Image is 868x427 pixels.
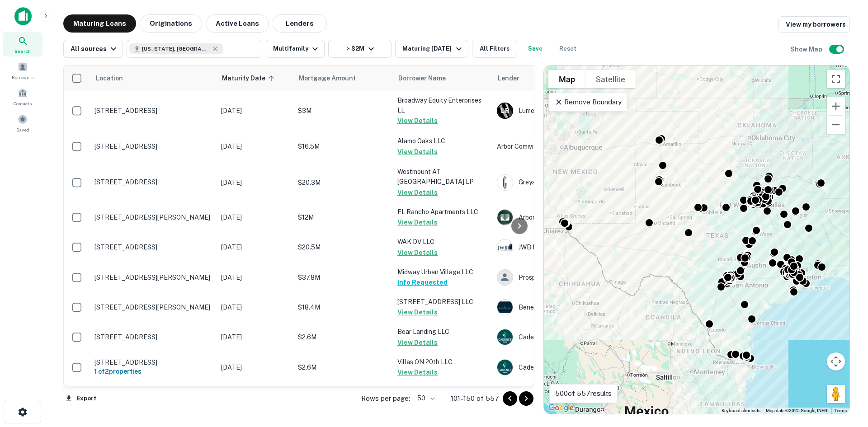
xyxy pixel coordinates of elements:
button: Save your search to get updates of matches that match your search criteria. [521,40,550,58]
span: Contacts [14,100,32,107]
button: Maturing Loans [63,14,136,33]
a: Borrowers [3,58,42,83]
button: View Details [397,115,438,126]
img: picture [497,329,513,345]
button: All sources [63,40,123,58]
p: [DATE] [221,141,289,151]
button: Map camera controls [827,352,845,371]
p: $2.6M [298,332,388,342]
span: Maturity Date [222,73,277,84]
p: $20.5M [298,242,388,252]
th: Location [90,66,217,91]
div: Maturing [DATE] [402,43,464,54]
div: Benefit Street Partners [497,299,632,315]
span: Lender [498,73,519,84]
p: $37.8M [298,272,388,282]
p: $18.4M [298,302,388,312]
button: Toggle fullscreen view [827,70,845,88]
p: Westmount AT [GEOGRAPHIC_DATA] LP [397,167,488,187]
p: WAK DV LLC [397,237,488,247]
a: Open this area in Google Maps (opens a new window) [546,402,576,414]
p: [DATE] [221,332,289,342]
p: 101–150 of 557 [451,393,499,404]
p: $3M [298,106,388,116]
button: Multifamily [266,40,325,58]
iframe: Chat Widget [823,355,868,398]
p: [STREET_ADDRESS] [94,178,212,186]
p: [STREET_ADDRESS][PERSON_NAME] [94,273,212,282]
div: All sources [71,43,119,54]
div: 50 [414,392,436,405]
p: Remove Boundary [554,97,622,108]
p: [STREET_ADDRESS][PERSON_NAME] [94,303,212,311]
p: [DATE] [221,242,289,252]
p: [DATE] [221,212,289,222]
span: [US_STATE], [GEOGRAPHIC_DATA] [142,45,210,53]
span: Search [14,47,31,55]
button: View Details [397,307,438,318]
a: Saved [3,111,42,135]
button: View Details [397,187,438,198]
h6: Show Map [790,44,824,54]
div: Arbor Realty Trust [497,209,632,225]
p: [DATE] [221,106,289,116]
p: Villas ON 20th LLC [397,357,488,367]
p: Alamo Oaks LLC [397,136,488,146]
a: View my borrowers [778,16,850,33]
div: Greystone [497,174,632,191]
p: [DATE] [221,178,289,188]
img: picture [497,239,513,255]
button: > $2M [328,40,392,58]
img: picture [497,360,513,375]
button: Go to next page [519,391,533,406]
button: Maturing [DATE] [395,40,468,58]
a: Contacts [3,84,42,109]
span: Saved [16,126,29,133]
p: $2.6M [298,362,388,372]
button: Active Loans [206,14,269,33]
button: Show satellite imagery [585,70,636,88]
p: [DATE] [221,302,289,312]
button: View Details [397,337,438,348]
p: Broadway Equity Enterprises LL [397,95,488,115]
img: picture [497,300,513,315]
p: [STREET_ADDRESS] [94,333,212,341]
button: Info Requested [397,277,448,288]
div: JWB Real Estate Companies [497,239,632,255]
p: Arbor Comiviercial Funding I LLC [497,141,632,151]
p: L R [501,106,509,116]
p: $12M [298,212,388,222]
a: Search [3,32,42,56]
button: Originations [140,14,202,33]
span: Borrower Name [398,73,446,84]
button: Reset [553,40,582,58]
img: picture [497,210,513,225]
button: View Details [397,146,438,157]
p: [STREET_ADDRESS] LLC [397,297,488,307]
p: [STREET_ADDRESS] [94,107,212,115]
h6: 1 of 2 properties [94,366,212,376]
a: Terms (opens in new tab) [834,408,847,413]
p: EL Rancho Apartments LLC [397,207,488,217]
button: Export [63,392,99,405]
div: Prosperity Bancshares INC [497,269,632,286]
button: View Details [397,217,438,228]
p: [STREET_ADDRESS][PERSON_NAME] [94,213,212,221]
p: [STREET_ADDRESS] [94,142,212,150]
span: Map data ©2025 Google, INEGI [766,408,829,413]
button: View Details [397,367,438,378]
p: Rows per page: [361,393,410,404]
p: $20.3M [298,178,388,188]
span: Mortgage Amount [299,73,368,84]
button: Keyboard shortcuts [722,408,760,414]
p: [DATE] [221,272,289,282]
p: [STREET_ADDRESS] [94,358,212,366]
img: capitalize-icon.png [14,7,32,25]
button: All Filters [472,40,517,58]
div: 0 0 [544,66,849,414]
span: Location [95,73,123,84]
